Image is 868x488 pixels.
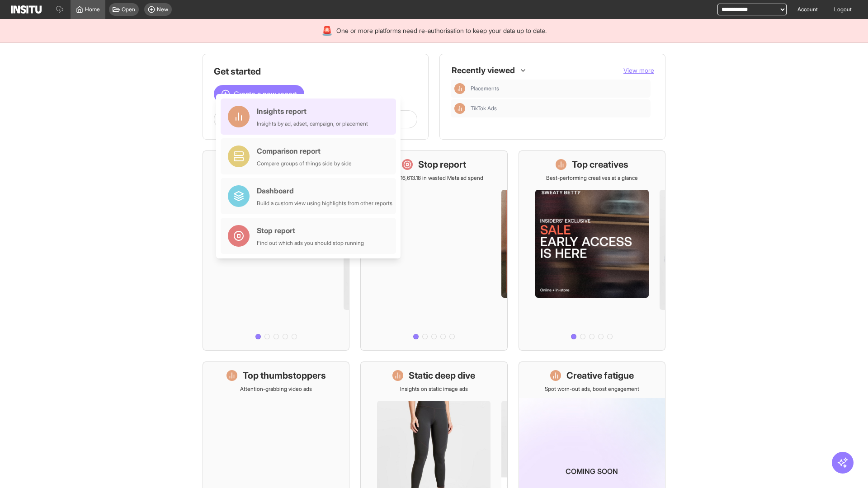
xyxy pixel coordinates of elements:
button: Create a new report [214,85,304,103]
a: Top creativesBest-performing creatives at a glance [519,150,665,351]
div: Compare groups of things side by side [257,160,352,167]
div: 🚨 [321,24,333,37]
h1: Top creatives [572,158,628,171]
div: Comparison report [257,145,352,156]
span: Placements [471,85,499,92]
h1: Stop report [418,158,466,171]
p: Save £16,613.18 in wasted Meta ad spend [384,174,483,182]
button: View more [623,66,654,75]
div: Stop report [257,225,364,236]
span: View more [623,66,654,74]
div: Find out which ads you should stop running [257,239,364,247]
span: Placements [471,85,647,92]
div: Insights [454,103,465,114]
h1: Top thumbstoppers [243,369,326,382]
div: Build a custom view using highlights from other reports [257,200,392,207]
p: Insights on static image ads [400,385,468,393]
span: TikTok Ads [471,105,497,112]
img: Logo [11,5,42,14]
a: What's live nowSee all active ads instantly [203,150,349,351]
p: Attention-grabbing video ads [240,385,312,393]
span: New [157,6,168,13]
h1: Get started [214,65,417,78]
div: Insights report [257,106,368,117]
h1: Static deep dive [409,369,475,382]
div: Insights [454,83,465,94]
span: One or more platforms need re-authorisation to keep your data up to date. [336,26,547,35]
div: Insights by ad, adset, campaign, or placement [257,120,368,127]
span: Create a new report [234,89,297,99]
div: Dashboard [257,185,392,196]
span: TikTok Ads [471,105,647,112]
span: Home [85,6,100,13]
span: Open [122,6,135,13]
a: Stop reportSave £16,613.18 in wasted Meta ad spend [360,150,507,351]
p: Best-performing creatives at a glance [546,174,638,182]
